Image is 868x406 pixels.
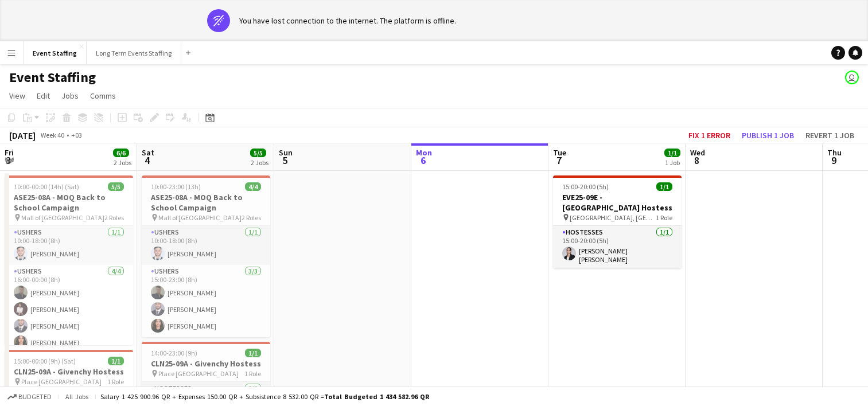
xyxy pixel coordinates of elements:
span: Budgeted [18,393,52,401]
span: 15:00-00:00 (9h) (Sat) [14,357,76,365]
span: Mon [416,147,432,158]
span: 1/1 [664,149,680,157]
span: Jobs [61,91,79,101]
span: All jobs [63,392,91,401]
span: Place [GEOGRAPHIC_DATA] [158,369,239,378]
h3: ASE25-08A - MOQ Back to School Campaign [5,192,133,213]
span: Thu [827,147,842,158]
span: 7 [551,154,566,167]
span: 15:00-20:00 (5h) [562,182,609,191]
a: Comms [85,88,120,103]
span: 5/5 [108,182,124,191]
span: Sat [142,147,154,158]
h3: CLN25-09A - Givenchy Hostess [5,366,133,377]
app-job-card: 10:00-23:00 (13h)4/4ASE25-08A - MOQ Back to School Campaign Mall of [GEOGRAPHIC_DATA]2 RolesUsher... [142,175,270,337]
span: Edit [37,91,50,101]
app-user-avatar: Events Staffing Team [845,71,859,84]
span: 1/1 [245,349,261,357]
span: [GEOGRAPHIC_DATA], [GEOGRAPHIC_DATA] [570,213,656,222]
span: Fri [5,147,14,158]
span: 10:00-00:00 (14h) (Sat) [14,182,79,191]
app-card-role: Ushers1/110:00-18:00 (8h)[PERSON_NAME] [142,226,270,265]
div: 1 Job [665,158,680,167]
span: Mall of [GEOGRAPHIC_DATA] [158,213,242,222]
span: View [9,91,25,101]
span: 1/1 [108,357,124,365]
a: View [5,88,30,103]
app-job-card: 15:00-20:00 (5h)1/1EVE25-09E - [GEOGRAPHIC_DATA] Hostess [GEOGRAPHIC_DATA], [GEOGRAPHIC_DATA]1 Ro... [553,175,682,268]
span: 1 Role [656,213,672,222]
a: Jobs [57,88,83,103]
button: Long Term Events Staffing [87,42,181,64]
div: You have lost connection to the internet. The platform is offline. [239,15,456,26]
span: 4 [140,154,154,167]
app-card-role: Ushers1/110:00-18:00 (8h)[PERSON_NAME] [5,226,133,265]
h3: EVE25-09E - [GEOGRAPHIC_DATA] Hostess [553,192,682,213]
app-card-role: Hostesses1/115:00-20:00 (5h)[PERSON_NAME] [PERSON_NAME] [553,226,682,268]
h1: Event Staffing [9,69,96,86]
span: Place [GEOGRAPHIC_DATA] [21,377,102,386]
span: Total Budgeted 1 434 582.96 QR [324,392,429,401]
div: Salary 1 425 900.96 QR + Expenses 150.00 QR + Subsistence 8 532.00 QR = [100,392,429,401]
span: 4/4 [245,182,261,191]
span: 14:00-23:00 (9h) [151,349,197,357]
button: Revert 1 job [801,128,859,143]
span: Comms [90,91,116,101]
span: 1 Role [244,369,261,378]
span: 2 Roles [104,213,124,222]
span: 6/6 [113,149,129,157]
app-card-role: Ushers3/315:00-23:00 (8h)[PERSON_NAME][PERSON_NAME][PERSON_NAME] [142,265,270,337]
span: Mall of [GEOGRAPHIC_DATA] [21,213,104,222]
span: 9 [826,154,842,167]
span: 3 [3,154,14,167]
span: 5 [277,154,293,167]
a: Edit [32,88,55,103]
div: 2 Jobs [251,158,268,167]
span: Sun [279,147,293,158]
span: 5/5 [250,149,266,157]
span: 6 [414,154,432,167]
app-job-card: 10:00-00:00 (14h) (Sat)5/5ASE25-08A - MOQ Back to School Campaign Mall of [GEOGRAPHIC_DATA]2 Role... [5,175,133,345]
span: 2 Roles [242,213,261,222]
span: 1/1 [656,182,672,191]
h3: CLN25-09A - Givenchy Hostess [142,358,270,369]
span: Week 40 [38,131,67,139]
span: 10:00-23:00 (13h) [151,182,201,191]
h3: ASE25-08A - MOQ Back to School Campaign [142,192,270,213]
button: Publish 1 job [737,128,799,143]
button: Budgeted [6,391,53,403]
div: +03 [71,131,82,139]
span: Tue [553,147,566,158]
div: 2 Jobs [114,158,131,167]
div: [DATE] [9,130,36,141]
button: Fix 1 error [684,128,735,143]
span: 8 [688,154,705,167]
button: Event Staffing [24,42,87,64]
span: Wed [690,147,705,158]
span: 1 Role [107,377,124,386]
app-card-role: Ushers4/416:00-00:00 (8h)[PERSON_NAME][PERSON_NAME][PERSON_NAME][PERSON_NAME] [5,265,133,354]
